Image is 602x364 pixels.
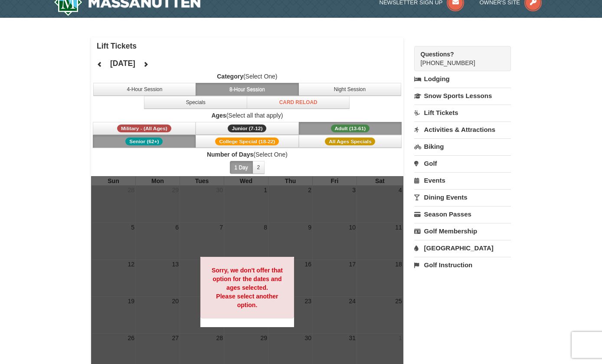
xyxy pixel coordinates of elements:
[414,138,511,154] a: Biking
[247,96,350,109] button: Card Reload
[125,138,163,145] span: Senior (62+)
[217,73,243,80] strong: Category
[414,240,511,256] a: [GEOGRAPHIC_DATA]
[91,72,403,81] label: (Select One)
[414,189,511,205] a: Dining Events
[91,111,403,120] label: (Select all that apply)
[421,50,495,66] span: [PHONE_NUMBER]
[144,96,247,109] button: Specials
[93,83,196,96] button: 4-Hour Session
[93,122,196,135] button: Military - (All Ages)
[414,223,511,239] a: Golf Membership
[211,112,226,119] strong: Ages
[196,135,299,148] button: College Special (18-22)
[325,138,375,145] span: All Ages Specials
[414,257,511,273] a: Golf Instruction
[421,51,454,58] strong: Questions?
[252,161,265,174] button: 2
[414,71,511,87] a: Lodging
[93,135,196,148] button: Senior (62+)
[414,105,511,121] a: Lift Tickets
[110,59,135,68] h4: [DATE]
[414,88,511,104] a: Snow Sports Lessons
[212,267,283,308] strong: Sorry, we don't offer that option for the dates and ages selected. Please select another option.
[97,42,403,50] h4: Lift Tickets
[414,172,511,188] a: Events
[230,161,253,174] button: 1 Day
[331,125,370,132] span: Adult (13-61)
[91,150,403,159] label: (Select One)
[414,155,511,171] a: Golf
[228,125,266,132] span: Junior (7-12)
[414,206,511,222] a: Season Passes
[299,135,402,148] button: All Ages Specials
[196,83,299,96] button: 8-Hour Session
[117,125,171,132] span: Military - (All Ages)
[299,122,402,135] button: Adult (13-61)
[196,122,299,135] button: Junior (7-12)
[298,83,402,96] button: Night Session
[215,138,279,145] span: College Special (18-22)
[207,151,253,158] strong: Number of Days
[414,121,511,138] a: Activities & Attractions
